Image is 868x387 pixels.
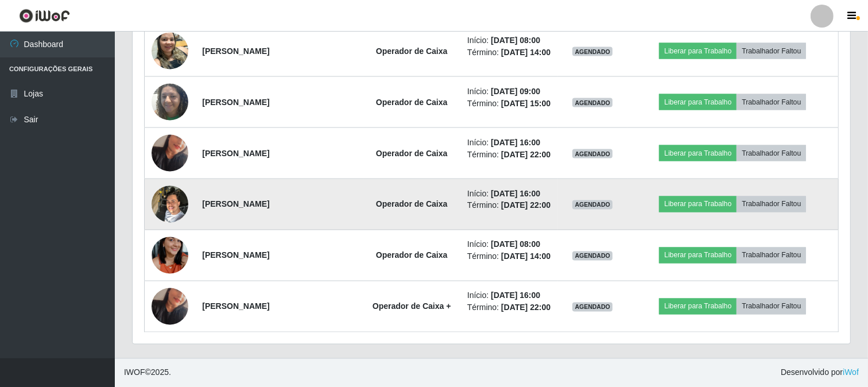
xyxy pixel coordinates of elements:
[152,26,188,75] img: 1745102593554.jpeg
[152,223,188,288] img: 1704159862807.jpeg
[737,196,806,212] button: Trabalhador Faltou
[501,201,551,210] time: [DATE] 22:00
[152,180,188,229] img: 1725217718320.jpeg
[572,303,613,312] span: AGENDADO
[491,138,540,147] time: [DATE] 16:00
[376,149,448,158] strong: Operador de Caixa
[572,149,613,158] span: AGENDADO
[572,47,613,56] span: AGENDADO
[572,200,613,210] span: AGENDADO
[152,274,188,339] img: 1724780126479.jpeg
[781,367,859,379] span: Desenvolvido por
[467,239,551,251] li: Início:
[572,98,613,107] span: AGENDADO
[202,200,269,209] strong: [PERSON_NAME]
[467,34,551,47] li: Início:
[659,145,737,161] button: Liberar para Trabalho
[501,48,551,57] time: [DATE] 14:00
[152,121,188,186] img: 1724780126479.jpeg
[202,302,269,311] strong: [PERSON_NAME]
[501,303,551,312] time: [DATE] 22:00
[376,47,448,56] strong: Operador de Caixa
[467,302,551,314] li: Término:
[202,251,269,260] strong: [PERSON_NAME]
[373,302,451,311] strong: Operador de Caixa +
[467,47,551,59] li: Término:
[376,98,448,107] strong: Operador de Caixa
[467,290,551,302] li: Início:
[737,94,806,110] button: Trabalhador Faltou
[202,149,269,158] strong: [PERSON_NAME]
[491,36,540,45] time: [DATE] 08:00
[467,200,551,212] li: Término:
[202,47,269,56] strong: [PERSON_NAME]
[152,78,188,126] img: 1736128144098.jpeg
[467,251,551,263] li: Término:
[491,291,540,300] time: [DATE] 16:00
[202,98,269,107] strong: [PERSON_NAME]
[491,189,540,198] time: [DATE] 16:00
[737,43,806,59] button: Trabalhador Faltou
[501,150,551,159] time: [DATE] 22:00
[491,87,540,96] time: [DATE] 09:00
[737,247,806,264] button: Trabalhador Faltou
[659,247,737,264] button: Liberar para Trabalho
[572,251,613,261] span: AGENDADO
[467,98,551,110] li: Término:
[491,240,540,249] time: [DATE] 08:00
[659,196,737,212] button: Liberar para Trabalho
[124,368,145,377] span: IWOF
[843,368,859,377] a: iWof
[501,99,551,108] time: [DATE] 15:00
[467,86,551,98] li: Início:
[376,251,448,260] strong: Operador de Caixa
[659,94,737,110] button: Liberar para Trabalho
[659,299,737,315] button: Liberar para Trabalho
[501,252,551,261] time: [DATE] 14:00
[467,137,551,149] li: Início:
[737,145,806,161] button: Trabalhador Faltou
[19,9,70,23] img: CoreUI Logo
[124,367,171,379] span: © 2025 .
[467,188,551,200] li: Início:
[376,200,448,209] strong: Operador de Caixa
[467,149,551,161] li: Término:
[659,43,737,59] button: Liberar para Trabalho
[737,299,806,315] button: Trabalhador Faltou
